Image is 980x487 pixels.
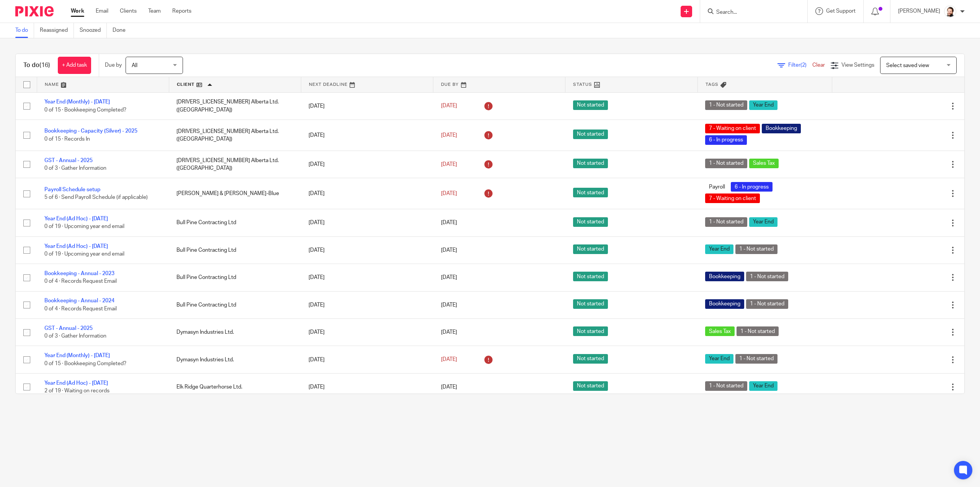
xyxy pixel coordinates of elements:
[301,319,433,346] td: [DATE]
[44,158,93,163] a: GST - Annual - 2025
[44,136,90,142] span: 0 of 15 · Records In
[169,178,301,209] td: [PERSON_NAME] & [PERSON_NAME]-Blue
[762,124,801,133] span: Bookkeeping
[705,159,747,168] span: 1 - Not started
[788,62,812,68] span: Filter
[169,209,301,236] td: Bull Pine Contracting Ltd
[735,244,777,254] span: 1 - Not started
[573,159,608,168] span: Not started
[441,302,457,308] span: [DATE]
[749,159,779,168] span: Sales Tax
[169,151,301,178] td: [DRIVERS_LICENSE_NUMBER] Alberta Ltd. ([GEOGRAPHIC_DATA])
[735,354,777,364] span: 1 - Not started
[15,6,54,16] img: Pixie
[44,380,108,386] a: Year End (Ad Hoc) - [DATE]
[944,5,956,18] img: Jayde%20Headshot.jpg
[44,224,124,230] span: 0 of 19 · Upcoming year end email
[169,264,301,291] td: Bull Pine Contracting Ltd
[80,23,107,38] a: Snoozed
[40,23,74,38] a: Reassigned
[441,384,457,390] span: [DATE]
[44,216,108,221] a: Year End (Ad Hoc) - [DATE]
[44,107,126,113] span: 0 of 15 · Bookkeeping Completed?
[301,291,433,318] td: [DATE]
[44,99,110,105] a: Year End (Monthly) - [DATE]
[169,346,301,373] td: Dymasyn Industries Ltd.
[301,178,433,209] td: [DATE]
[573,326,608,336] span: Not started
[301,92,433,120] td: [DATE]
[812,62,825,68] a: Clear
[441,191,457,196] span: [DATE]
[841,62,874,68] span: View Settings
[705,272,744,281] span: Bookkeeping
[44,187,100,192] a: Payroll Schedule setup
[441,133,457,138] span: [DATE]
[169,236,301,264] td: Bull Pine Contracting Ltd
[44,279,117,284] span: 0 of 4 · Records Request Email
[441,162,457,167] span: [DATE]
[705,100,747,110] span: 1 - Not started
[169,291,301,318] td: Bull Pine Contracting Ltd
[441,103,457,109] span: [DATE]
[705,217,747,227] span: 1 - Not started
[573,354,608,364] span: Not started
[715,9,784,16] input: Search
[705,326,735,336] span: Sales Tax
[705,135,747,145] span: 6 - In progress
[573,100,608,110] span: Not started
[749,381,777,391] span: Year End
[44,298,114,303] a: Bookkeeping - Annual - 2024
[15,23,34,38] a: To do
[301,346,433,373] td: [DATE]
[39,62,50,68] span: (16)
[826,8,856,14] span: Get Support
[23,61,50,69] h1: To do
[96,7,108,15] a: Email
[731,182,773,192] span: 6 - In progress
[301,120,433,151] td: [DATE]
[172,7,191,15] a: Reports
[301,373,433,400] td: [DATE]
[132,63,137,68] span: All
[44,333,106,339] span: 0 of 3 · Gather Information
[441,330,457,335] span: [DATE]
[705,244,733,254] span: Year End
[573,130,608,139] span: Not started
[169,319,301,346] td: Dymasyn Industries Ltd.
[44,166,106,171] span: 0 of 3 · Gather Information
[441,275,457,280] span: [DATE]
[148,7,161,15] a: Team
[71,7,84,15] a: Work
[120,7,137,15] a: Clients
[105,61,122,69] p: Due by
[301,209,433,236] td: [DATE]
[898,7,940,15] p: [PERSON_NAME]
[573,299,608,309] span: Not started
[58,57,91,74] a: + Add task
[749,100,777,110] span: Year End
[705,299,744,309] span: Bookkeeping
[44,271,114,276] a: Bookkeeping - Annual - 2023
[737,326,779,336] span: 1 - Not started
[749,217,777,227] span: Year End
[706,82,719,87] span: Tags
[44,326,93,331] a: GST - Annual - 2025
[441,248,457,253] span: [DATE]
[886,63,929,68] span: Select saved view
[746,299,788,309] span: 1 - Not started
[800,62,807,68] span: (2)
[705,354,733,364] span: Year End
[573,244,608,254] span: Not started
[705,193,760,203] span: 7 - Waiting on client
[301,151,433,178] td: [DATE]
[169,373,301,400] td: Elk Ridge Quarterhorse Ltd.
[573,188,608,197] span: Not started
[169,92,301,120] td: [DRIVERS_LICENSE_NUMBER] Alberta Ltd. ([GEOGRAPHIC_DATA])
[301,236,433,264] td: [DATE]
[746,272,788,281] span: 1 - Not started
[113,23,131,38] a: Done
[301,264,433,291] td: [DATE]
[44,128,137,134] a: Bookkeeping - Capacity (Silver) - 2025
[44,251,124,257] span: 0 of 19 · Upcoming year end email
